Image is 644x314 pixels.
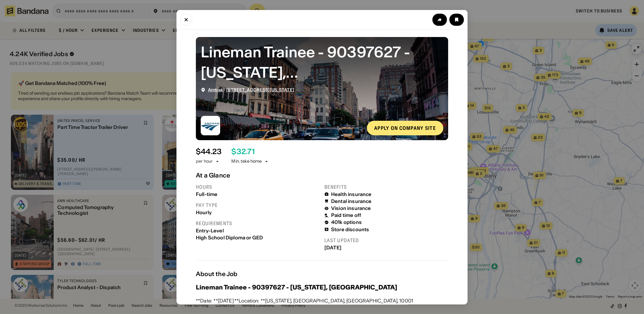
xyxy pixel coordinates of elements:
[196,235,320,240] div: High School Diploma or GED
[180,13,192,25] button: Close
[196,202,320,208] div: Pay type
[196,209,320,215] div: Hourly
[331,198,372,204] div: Dental insurance
[324,237,448,243] div: Last updated
[201,116,220,135] img: Amtrak logo
[208,87,223,92] a: Amtrak
[324,184,448,190] div: Benefits
[196,282,397,292] h3: Lineman Trainee - 90397627 - [US_STATE], [GEOGRAPHIC_DATA]
[374,125,436,130] div: Apply on company site
[196,220,320,226] div: Requirements
[367,120,443,135] a: Apply on company site
[331,205,371,211] div: Vision insurance
[231,158,269,164] div: Min. take home
[331,226,369,232] div: Store discounts
[196,184,320,190] div: Hours
[196,171,448,179] div: At a Glance
[196,228,320,233] div: Entry-Level
[324,245,448,250] div: [DATE]
[196,147,222,156] div: $ 44.23
[196,191,320,197] div: Full-time
[196,158,213,164] div: per hour
[201,42,443,82] div: Lineman Trainee - 90397627 - New York, NY
[226,87,294,92] a: [STREET_ADDRESS][US_STATE]
[196,270,448,277] div: About the Job
[331,191,372,197] div: Health insurance
[231,147,254,156] div: $ 32.71
[208,87,294,92] div: ·
[331,212,361,218] div: Paid time off
[331,219,362,225] div: 401k options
